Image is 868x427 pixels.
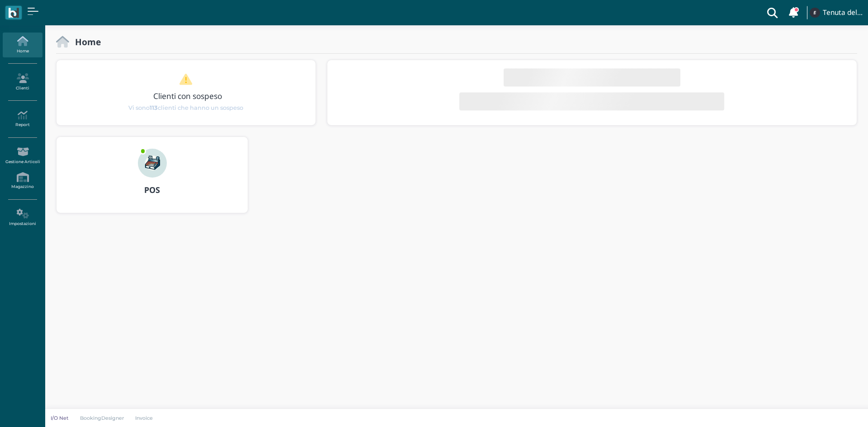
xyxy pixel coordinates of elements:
b: POS [144,184,160,195]
a: Clienti [3,70,42,94]
img: logo [8,8,19,18]
a: ... Tenuta del Barco [808,2,863,23]
a: Report [3,107,42,131]
div: 1 / 1 [57,60,316,125]
a: Magazzino [3,169,42,193]
a: Home [3,33,42,57]
h4: Tenuta del Barco [823,9,863,17]
img: ... [138,149,167,178]
a: Impostazioni [3,205,42,230]
a: Clienti con sospeso Vi sono113clienti che hanno un sospeso [74,73,298,112]
h2: Home [69,37,101,47]
a: Gestione Articoli [3,143,42,168]
a: ... POS [56,136,248,224]
b: 113 [150,104,158,111]
img: ... [810,8,820,18]
iframe: Help widget launcher [804,399,860,419]
h3: Clienti con sospeso [75,92,300,100]
span: Vi sono clienti che hanno un sospeso [128,103,243,112]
